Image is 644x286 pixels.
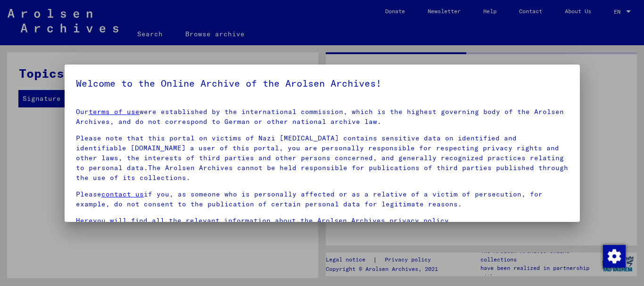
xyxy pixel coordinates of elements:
[76,216,93,225] a: Here
[76,133,569,183] p: Please note that this portal on victims of Nazi [MEDICAL_DATA] contains sensitive data on identif...
[76,76,569,91] h5: Welcome to the Online Archive of the Arolsen Archives!
[89,107,140,116] a: terms of use
[76,216,569,226] p: you will find all the relevant information about the Arolsen Archives privacy policy.
[76,189,569,209] p: Please if you, as someone who is personally affected or as a relative of a victim of persecution,...
[76,107,569,127] p: Our were established by the international commission, which is the highest governing body of the ...
[603,245,626,268] img: Change consent
[101,190,144,198] a: contact us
